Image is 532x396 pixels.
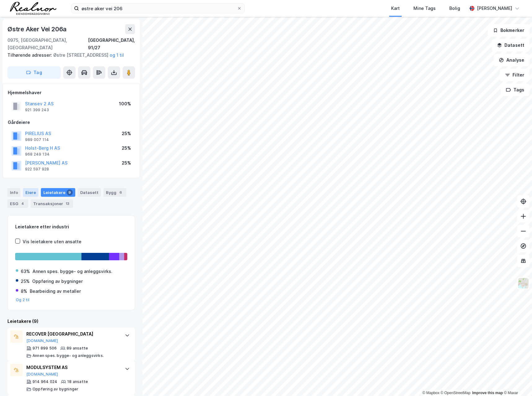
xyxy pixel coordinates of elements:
button: [DOMAIN_NAME] [26,372,58,377]
div: [PERSON_NAME] [477,5,512,12]
div: Leietakere [41,188,75,197]
div: Annen spes. bygge- og anleggsvirks. [33,268,112,275]
div: Datasett [78,188,101,197]
div: 89 ansatte [67,346,88,351]
div: 13 [64,200,71,207]
div: 25% [122,130,131,137]
button: [DOMAIN_NAME] [26,338,58,343]
a: Mapbox [422,391,439,395]
div: Østre Aker Vei 206a [7,24,68,34]
div: 914 964 024 [33,379,57,384]
div: 0975, [GEOGRAPHIC_DATA], [GEOGRAPHIC_DATA] [7,37,88,51]
div: Oppføring av bygninger [32,278,83,285]
div: ESG [7,199,28,208]
div: Eiere [23,188,38,197]
div: 9 [67,189,73,196]
div: Leietakere etter industri [15,223,127,231]
img: realnor-logo.934646d98de889bb5806.png [10,2,56,15]
div: [GEOGRAPHIC_DATA], 91/27 [88,37,135,51]
div: Bearbeiding av metaller [30,288,81,295]
span: Tilhørende adresser: [7,52,53,58]
button: Tag [7,66,61,79]
a: Improve this map [472,391,503,395]
div: 921 399 243 [25,108,49,112]
div: Annen spes. bygge- og anleggsvirks. [33,353,104,358]
button: Datasett [492,39,530,51]
div: 25% [21,278,30,285]
div: 8% [21,288,27,295]
button: Tags [501,84,530,96]
div: 4 [20,200,26,207]
div: 6 [118,189,124,196]
div: 989 007 114 [25,137,49,142]
div: Kart [391,5,400,12]
div: Bygg [103,188,126,197]
div: 968 249 134 [25,152,50,157]
div: Vis leietakere uten ansatte [23,238,81,245]
input: Søk på adresse, matrikkel, gårdeiere, leietakere eller personer [79,4,237,13]
div: MODULSYSTEM AS [26,364,119,371]
div: Mine Tags [413,5,436,12]
div: 63% [21,268,30,275]
div: 922 597 928 [25,167,49,172]
div: Østre [STREET_ADDRESS] [7,51,130,59]
button: Og 2 til [16,297,30,302]
button: Bokmerker [488,24,530,37]
div: Leietakere (9) [7,318,135,325]
div: 971 899 506 [33,346,57,351]
div: Bolig [449,5,460,12]
div: 18 ansatte [67,379,88,384]
div: Info [7,188,20,197]
div: Transaksjoner [31,199,73,208]
div: 25% [122,159,131,167]
div: Hjemmelshaver [8,89,135,96]
div: Gårdeiere [8,119,135,126]
div: Oppføring av bygninger [33,387,78,392]
div: 100% [119,100,131,108]
a: OpenStreetMap [441,391,471,395]
img: Z [517,277,529,289]
iframe: Chat Widget [501,366,532,396]
div: Kontrollprogram for chat [501,366,532,396]
button: Analyse [494,54,530,66]
div: RECOVER [GEOGRAPHIC_DATA] [26,330,119,338]
div: 25% [122,144,131,152]
button: Filter [500,69,530,81]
